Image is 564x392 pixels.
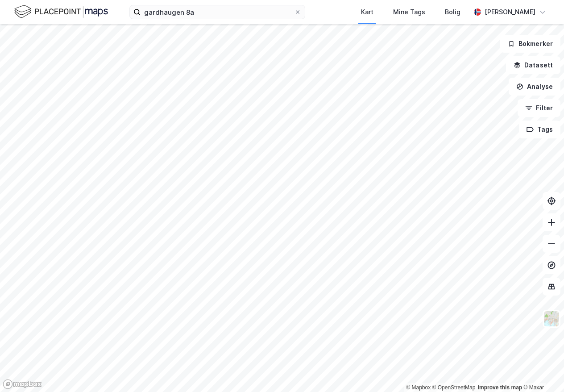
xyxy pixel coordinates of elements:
[519,349,564,392] iframe: Chat Widget
[361,7,373,17] div: Kart
[432,384,476,391] a: OpenStreetMap
[485,7,535,17] div: [PERSON_NAME]
[393,7,425,17] div: Mine Tags
[141,5,294,19] input: Søk på adresse, matrikkel, gårdeiere, leietakere eller personer
[406,384,431,391] a: Mapbox
[506,56,560,74] button: Datasett
[543,310,560,327] img: Z
[3,379,42,389] a: Mapbox homepage
[500,35,560,53] button: Bokmerker
[14,4,108,20] img: logo.f888ab2527a4732fd821a326f86c7f29.svg
[509,78,560,96] button: Analyse
[519,349,564,392] div: Kontrollprogram for chat
[445,7,460,17] div: Bolig
[478,384,522,391] a: Improve this map
[518,99,560,117] button: Filter
[519,121,560,138] button: Tags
